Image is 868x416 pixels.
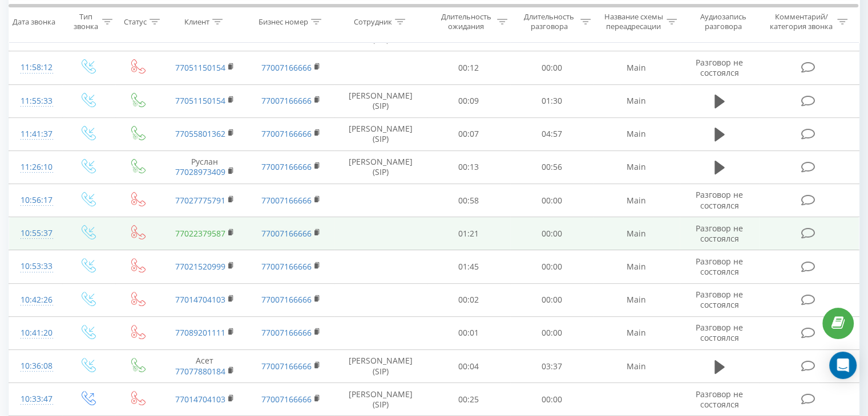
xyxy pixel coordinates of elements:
div: Длительность разговора [520,12,578,31]
div: Аудиозапись разговора [690,12,757,31]
a: 77007166666 [261,394,312,405]
td: 01:45 [427,250,510,283]
td: [PERSON_NAME] (SIP) [334,150,427,183]
a: 77055801362 [175,128,225,139]
a: 77014704103 [175,294,225,305]
a: 77007166666 [261,327,312,338]
a: 77007166666 [261,228,312,239]
span: Разговор не состоялся [696,57,743,78]
div: 10:42:26 [21,289,51,311]
div: Дата звонка [13,17,55,26]
div: 10:55:37 [21,222,51,244]
div: Статус [124,17,147,26]
td: 00:13 [427,150,510,183]
td: 00:56 [510,150,593,183]
td: Main [593,51,679,84]
span: Разговор не состоялся [696,189,743,210]
a: 77007166666 [261,128,312,139]
a: 77089201111 [175,327,225,338]
div: 10:33:47 [21,388,51,410]
a: 77007166666 [261,62,312,73]
td: Main [593,350,679,383]
a: 77077880184 [175,366,225,377]
td: 00:04 [427,350,510,383]
div: Тип звонка [72,12,99,31]
td: Руслан [162,150,248,183]
div: Название схемы переадресации [604,12,664,31]
span: Разговор не состоялся [696,289,743,310]
td: Main [593,84,679,117]
a: 77007166666 [261,195,312,206]
div: Длительность ожидания [438,12,495,31]
div: 11:55:33 [21,90,51,112]
td: Main [593,250,679,283]
div: 11:58:12 [21,56,51,79]
td: [PERSON_NAME] (SIP) [334,350,427,383]
a: 77007166666 [261,361,312,372]
span: Разговор не состоялся [696,223,743,244]
td: 00:00 [510,383,593,416]
td: 00:12 [427,51,510,84]
td: Main [593,117,679,150]
span: Разговор не состоялся [696,389,743,410]
a: 77027775791 [175,195,225,206]
td: Main [593,150,679,183]
td: 00:00 [510,283,593,316]
td: 00:09 [427,84,510,117]
td: 00:00 [510,51,593,84]
td: 04:57 [510,117,593,150]
td: Main [593,283,679,316]
a: 77051150154 [175,62,225,73]
a: 77007166666 [261,161,312,172]
a: 77007166666 [261,261,312,272]
td: 00:00 [510,184,593,217]
a: 77028973409 [175,166,225,177]
div: 11:41:37 [21,123,51,145]
div: Сотрудник [354,17,392,26]
td: 00:02 [427,283,510,316]
div: 10:41:20 [21,322,51,344]
a: 77051150154 [175,95,225,106]
td: 00:00 [510,250,593,283]
div: Open Intercom Messenger [829,352,857,379]
div: 10:56:17 [21,189,51,211]
td: 01:21 [427,217,510,250]
td: 01:30 [510,84,593,117]
td: [PERSON_NAME] (SIP) [334,84,427,117]
a: 77014704103 [175,394,225,405]
div: Комментарий/категория звонка [768,12,834,31]
td: 03:37 [510,350,593,383]
span: Разговор не состоялся [696,256,743,277]
td: Main [593,217,679,250]
span: Разговор не состоялся [696,322,743,343]
td: 00:07 [427,117,510,150]
td: 00:00 [510,316,593,349]
div: 11:26:10 [21,156,51,178]
a: 77007166666 [261,294,312,305]
div: 10:36:08 [21,355,51,377]
div: 10:53:33 [21,255,51,278]
td: Main [593,184,679,217]
td: [PERSON_NAME] (SIP) [334,117,427,150]
div: Клиент [184,17,209,26]
td: Асет [162,350,248,383]
td: 00:00 [510,217,593,250]
td: 00:25 [427,383,510,416]
a: 77022379587 [175,228,225,239]
td: [PERSON_NAME] (SIP) [334,383,427,416]
td: 00:58 [427,184,510,217]
div: Бизнес номер [259,17,308,26]
a: 77021520999 [175,261,225,272]
td: Main [593,316,679,349]
td: 00:01 [427,316,510,349]
a: 77007166666 [261,95,312,106]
